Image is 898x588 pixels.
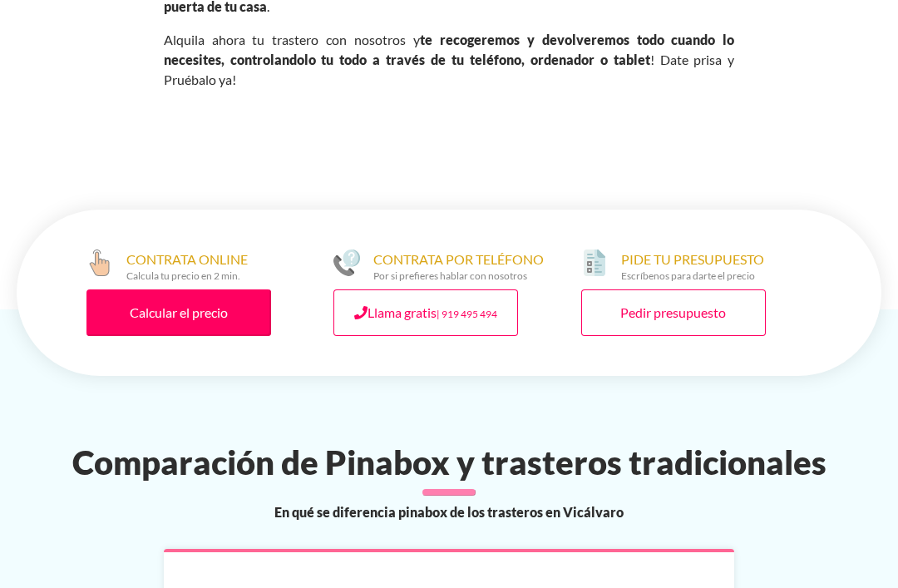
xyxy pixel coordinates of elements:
[599,355,898,588] iframe: Chat Widget
[274,502,624,522] span: En qué se diferencia pinabox de los trasteros en Vicálvaro‎
[581,289,766,336] a: Pedir presupuesto
[599,355,898,588] div: Widget de chat
[126,250,248,283] div: CONTRATA ONLINE
[333,289,518,336] a: Llama gratis| 919 495 494
[621,269,764,283] div: Escríbenos para darte el precio
[164,32,735,67] strong: te recogeremos y devolveremos todo cuando lo necesites, controlandolo tu todo a través de tu telé...
[7,442,891,482] h2: Comparación de Pinabox y trasteros tradicionales
[373,269,544,283] div: Por si prefieres hablar con nosotros
[373,250,544,283] div: CONTRATA POR TELÉFONO
[164,30,735,90] p: Alquila ahora tu trastero con nosotros y ! Date prisa y Pruébalo ya!
[437,308,497,320] small: | 919 495 494
[126,269,248,283] div: Calcula tu precio en 2 min.
[621,250,764,283] div: PIDE TU PRESUPUESTO
[86,289,271,336] a: Calcular el precio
